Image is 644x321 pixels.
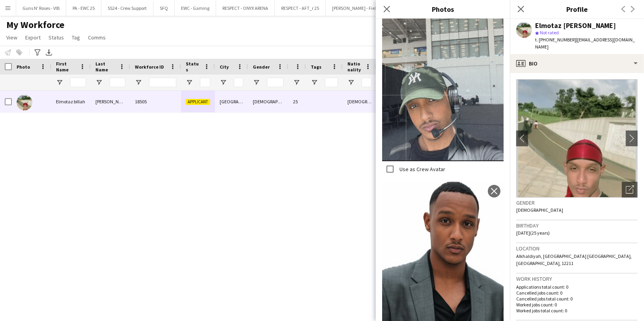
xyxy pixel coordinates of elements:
span: Last Name [95,61,116,73]
div: 18505 [130,91,181,112]
div: 25 [288,91,306,112]
div: [DEMOGRAPHIC_DATA] [343,91,376,112]
input: Nationality Filter Input [362,78,371,87]
span: View [6,34,17,41]
img: Elmotaz billah Abbas [17,95,32,110]
span: Photo [17,64,30,70]
button: PA - EWC 25 [66,0,101,16]
button: Open Filter Menu [56,79,63,86]
span: Status [49,34,64,41]
h3: Profile [510,4,644,14]
span: My Workforce [6,19,64,31]
span: Alkhaldiyah, [GEOGRAPHIC_DATA] [GEOGRAPHIC_DATA], [GEOGRAPHIC_DATA], 12211 [516,253,632,266]
span: First Name [56,61,77,73]
button: SS24 - Crew Support [101,0,153,16]
div: [DEMOGRAPHIC_DATA] [248,91,288,112]
div: Elmotaz billah [51,91,91,112]
button: Open Filter Menu [135,79,142,86]
app-action-btn: Export XLSX [44,48,54,57]
span: Applicant [186,99,210,105]
img: Crew avatar or photo [516,79,638,198]
button: [PERSON_NAME] - Field auditors [326,0,403,16]
span: Comms [88,34,106,41]
h3: Work history [516,275,638,282]
button: Guns N' Roses - VIB [16,0,66,16]
button: RESPECT - AFT_r 25 [275,0,326,16]
span: Workforce ID [135,64,164,70]
span: Nationality [347,61,362,73]
button: EWC - Gaming [175,0,216,16]
span: t. [PHONE_NUMBER] [535,37,576,43]
h3: Location [516,245,638,252]
span: Tag [72,34,80,41]
p: Applications total count: 0 [516,284,638,290]
input: First Name Filter Input [70,78,86,87]
p: Worked jobs total count: 0 [516,308,638,314]
p: Worked jobs count: 0 [516,302,638,308]
h3: Gender [516,199,638,206]
div: [GEOGRAPHIC_DATA] [215,91,248,112]
input: Gender Filter Input [267,78,284,87]
div: Bio [510,54,644,73]
span: Export [25,34,41,41]
p: Cancelled jobs total count: 0 [516,296,638,302]
a: Tag [69,32,83,43]
h3: Photos [376,4,510,14]
button: RESPECT - ONYX ARENA [216,0,275,16]
span: | [EMAIL_ADDRESS][DOMAIN_NAME] [535,37,635,50]
a: Comms [85,32,109,43]
app-action-btn: Advanced filters [33,48,42,57]
button: Open Filter Menu [253,79,260,86]
input: Status Filter Input [200,78,210,87]
span: Not rated [540,30,559,35]
button: Open Filter Menu [220,79,227,86]
div: Elmotaz [PERSON_NAME] [535,22,616,29]
input: Workforce ID Filter Input [149,78,176,87]
span: City [220,64,229,70]
button: Open Filter Menu [186,79,193,86]
button: Open Filter Menu [293,79,300,86]
input: Tags Filter Input [325,78,338,87]
input: Last Name Filter Input [110,78,125,87]
div: [PERSON_NAME] [91,91,130,112]
label: Use as Crew Avatar [398,165,445,172]
h3: Birthday [516,222,638,229]
p: Cancelled jobs count: 0 [516,290,638,296]
button: Open Filter Menu [347,79,355,86]
span: Tags [311,64,321,70]
a: Export [22,32,44,43]
button: SFQ [153,0,175,16]
span: Gender [253,64,270,70]
a: Status [45,32,67,43]
a: View [3,32,21,43]
button: Open Filter Menu [311,79,318,86]
span: [DEMOGRAPHIC_DATA] [516,207,563,213]
span: Status [186,61,201,73]
button: Open Filter Menu [95,79,103,86]
div: Open photos pop-in [622,182,638,198]
span: [DATE] (25 years) [516,230,550,236]
input: City Filter Input [234,78,243,87]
